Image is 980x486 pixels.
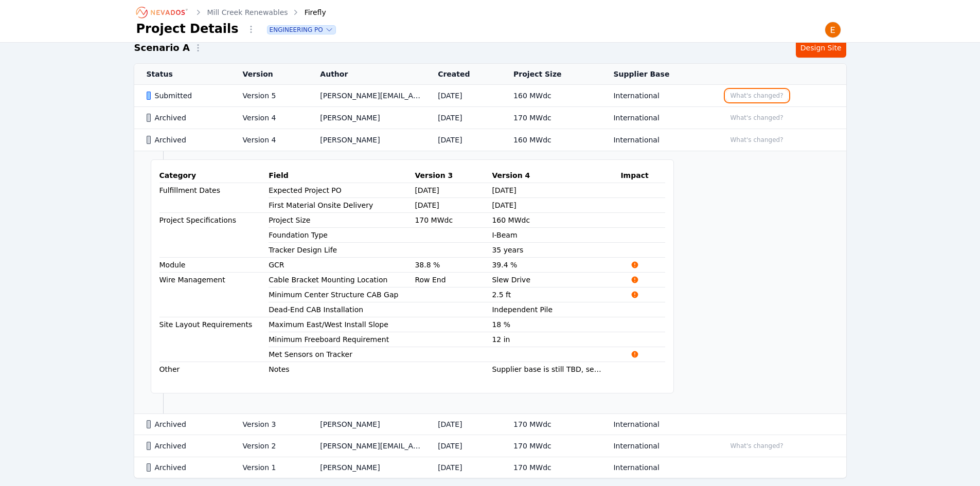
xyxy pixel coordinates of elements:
td: Maximum East/West Install Slope [269,317,415,332]
img: Emily Walker [825,22,841,38]
td: Site Layout Requirements [159,317,269,362]
td: 160 MWdc [492,213,620,228]
td: Version 4 [230,107,308,129]
td: 38.8 % [415,258,492,273]
td: Other [159,362,269,377]
td: 170 MWdc [501,107,601,129]
td: GCR [269,258,415,272]
td: 18 % [492,317,620,332]
td: Dead-End CAB Installation [269,302,415,317]
button: What's changed? [726,90,788,101]
td: Independent Pile [492,302,620,317]
span: Impacts Structural Calculations [620,276,648,284]
td: 12 in [492,332,620,347]
th: Version 4 [492,168,620,183]
td: Tracker Design Life [269,243,415,257]
td: [PERSON_NAME][EMAIL_ADDRESS][DOMAIN_NAME] [308,85,425,107]
div: Submitted [147,91,225,101]
td: First Material Onsite Delivery [269,198,415,212]
th: Version 3 [415,168,492,183]
td: [DATE] [415,198,492,213]
td: International [601,129,713,151]
div: Archived [147,419,225,429]
td: 160 MWdc [501,129,601,151]
td: [DATE] [492,198,620,213]
tr: ArchivedVersion 2[PERSON_NAME][EMAIL_ADDRESS][PERSON_NAME][DOMAIN_NAME][DATE]170 MWdcInternationa... [134,435,846,457]
th: Field [269,168,415,183]
td: Row End [415,273,492,287]
th: Created [425,64,501,85]
td: [PERSON_NAME] [308,414,425,435]
td: Module [159,258,269,273]
td: Slew Drive [492,273,620,287]
td: International [601,457,713,478]
td: International [601,107,713,129]
th: Supplier Base [601,64,713,85]
td: [DATE] [425,435,501,457]
a: Mill Creek Renewables [207,7,288,17]
span: Impacts Structural Calculations [620,350,648,358]
td: 35 years [492,243,620,258]
td: Project Size [269,213,415,227]
td: 160 MWdc [501,85,601,107]
td: [DATE] [425,129,501,151]
td: Wire Management [159,273,269,317]
td: 170 MWdc [501,457,601,478]
td: [DATE] [425,85,501,107]
td: Minimum Center Structure CAB Gap [269,287,415,302]
td: 170 MWdc [501,435,601,457]
button: What's changed? [726,440,788,452]
td: International [601,414,713,435]
span: Impacts Structural Calculations [620,261,648,269]
td: [DATE] [425,107,501,129]
td: 39.4 % [492,258,620,273]
td: Version 1 [230,457,308,478]
div: Firefly [290,7,326,17]
tr: SubmittedVersion 5[PERSON_NAME][EMAIL_ADDRESS][DOMAIN_NAME][DATE]160 MWdcInternationalWhat's chan... [134,85,846,107]
td: [DATE] [425,457,501,478]
th: Project Size [501,64,601,85]
button: What's changed? [726,134,788,146]
nav: Breadcrumb [136,4,326,21]
td: Foundation Type [269,228,415,242]
td: Expected Project PO [269,183,415,197]
th: Status [134,64,230,85]
span: Impacts Structural Calculations [620,291,648,299]
td: Met Sensors on Tracker [269,347,415,362]
td: [DATE] [425,414,501,435]
th: Impact [620,168,665,183]
td: I-Beam [492,228,620,243]
td: [DATE] [415,183,492,198]
td: Version 2 [230,435,308,457]
tr: ArchivedVersion 1[PERSON_NAME][DATE]170 MWdcInternational [134,457,846,478]
td: [PERSON_NAME][EMAIL_ADDRESS][PERSON_NAME][DOMAIN_NAME] [308,435,425,457]
td: Version 5 [230,85,308,107]
tr: ArchivedVersion 3[PERSON_NAME][DATE]170 MWdcInternational [134,414,846,435]
tr: ArchivedVersion 4[PERSON_NAME][DATE]160 MWdcInternationalWhat's changed? [134,129,846,151]
button: What's changed? [726,112,788,123]
div: Archived [147,113,225,123]
button: Engineering PO [268,26,335,34]
td: Version 3 [230,414,308,435]
h1: Project Details [136,21,239,37]
td: International [601,85,713,107]
td: 2.5 ft [492,287,620,302]
td: 170 MWdc [415,213,492,228]
td: Supplier base is still TBD, see engineering schedule for other items that are TBD GCR updated to ... [492,362,620,377]
td: Project Specifications [159,213,269,258]
div: Archived [147,135,225,145]
td: Notes [269,362,415,376]
td: 170 MWdc [501,414,601,435]
div: Archived [147,441,225,451]
div: Archived [147,462,225,473]
td: Minimum Freeboard Requirement [269,332,415,347]
th: Category [159,168,269,183]
td: Fulfillment Dates [159,183,269,213]
th: Author [308,64,425,85]
td: [PERSON_NAME] [308,107,425,129]
a: Design Site [796,38,846,58]
td: [PERSON_NAME] [308,457,425,478]
tr: ArchivedVersion 4[PERSON_NAME][DATE]170 MWdcInternationalWhat's changed? [134,107,846,129]
td: Cable Bracket Mounting Location [269,273,415,287]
